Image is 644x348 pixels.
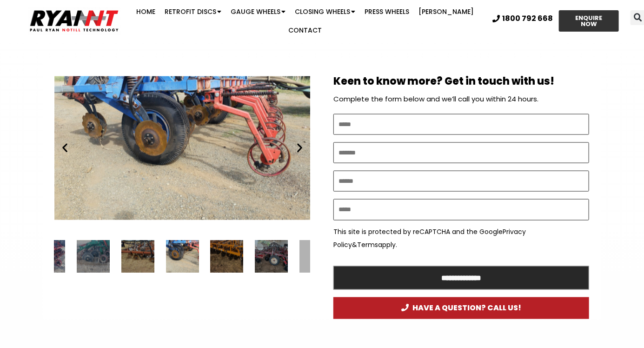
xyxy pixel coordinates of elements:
[284,21,326,40] a: Contact
[125,2,486,40] nav: Menu
[132,2,160,21] a: Home
[333,75,589,88] h2: Keen to know more? Get in touch with us!
[294,142,305,154] div: Next slide
[77,240,110,273] div: 22 / 34
[357,240,378,249] a: Terms
[226,2,290,21] a: Gauge Wheels
[54,68,310,228] div: Slides
[160,2,226,21] a: Retrofit Discs
[59,142,71,154] div: Previous slide
[567,15,611,27] span: ENQUIRE NOW
[333,297,589,319] a: HAVE A QUESTION? CALL US!
[492,15,553,22] a: 1800 792 668
[333,227,526,249] a: Privacy Policy
[54,240,310,273] div: Slides Slides
[559,10,619,32] a: ENQUIRE NOW
[166,240,199,273] div: RYAN NT Retrofit Double Discs Wk. Ben Lawrie Gason 3100 DD PW QLD test trip
[502,15,553,22] span: 1800 792 668
[299,240,332,273] div: 27 / 34
[333,93,589,106] p: Complete the form below and we’ll call you within 24 hours.
[54,68,310,228] div: RYAN NT Retrofit Double Discs Wk. Ben Lawrie Gason 3100 DD PW QLD test trip
[290,2,360,21] a: Closing Wheels
[28,7,121,35] img: Ryan NT logo
[54,68,310,228] div: 24 / 34
[333,225,589,251] p: This site is protected by reCAPTCHA and the Google & apply.
[255,240,288,273] div: 26 / 34
[401,304,521,312] span: HAVE A QUESTION? CALL US!
[210,240,243,273] div: 25 / 34
[360,2,414,21] a: Press Wheels
[414,2,478,21] a: [PERSON_NAME]
[121,240,154,273] div: 23 / 34
[166,240,199,273] div: 24 / 34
